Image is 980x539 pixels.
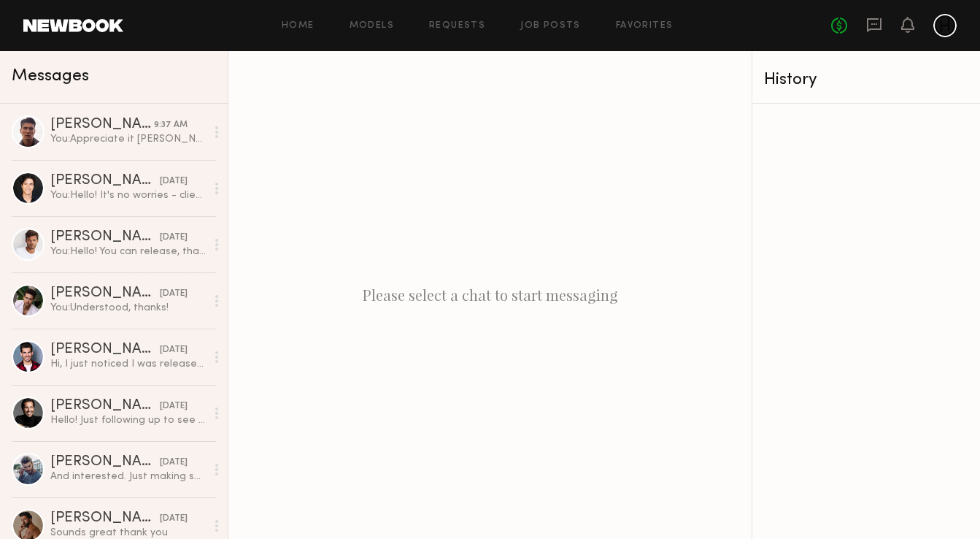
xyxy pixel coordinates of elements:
div: You: Understood, thanks! [50,301,206,315]
div: [DATE] [160,175,188,188]
div: [PERSON_NAME] [50,399,160,413]
div: 9:37 AM [154,118,188,132]
div: [PERSON_NAME] [50,286,160,301]
div: [DATE] [160,456,188,470]
div: History [764,72,968,88]
div: And interested. Just making sure it wasn’t like a chain clothing as in chains⛓️ 🤣😂 [50,470,206,483]
div: [PERSON_NAME] [50,455,160,470]
div: Hello! Just following up to see if you’ll need me for this shoot. Thank you! [50,413,206,427]
a: Models [350,21,394,31]
div: Please select a chat to start messaging [228,51,752,539]
a: Favorites [616,21,674,31]
div: [PERSON_NAME] [50,343,160,357]
div: [PERSON_NAME] [50,511,160,526]
div: [DATE] [160,343,188,357]
div: [DATE] [160,512,188,526]
div: You: Appreciate it [PERSON_NAME]! [50,132,206,146]
a: Home [282,21,315,31]
a: Requests [429,21,485,31]
div: [PERSON_NAME] [50,230,160,245]
a: Job Posts [520,21,581,31]
div: [PERSON_NAME] [50,118,154,132]
div: You: Hello! You can release, thank you! [50,245,206,259]
div: You: Hello! It's no worries - client ended up confirming another talent but we appreciate you! [50,188,206,202]
div: Hi, I just noticed I was released. If anything changes keep me in mind since I had those days on ... [50,357,206,371]
span: Messages [12,68,89,85]
div: [DATE] [160,287,188,301]
div: [DATE] [160,400,188,413]
div: [DATE] [160,231,188,245]
div: [PERSON_NAME] [50,174,160,188]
